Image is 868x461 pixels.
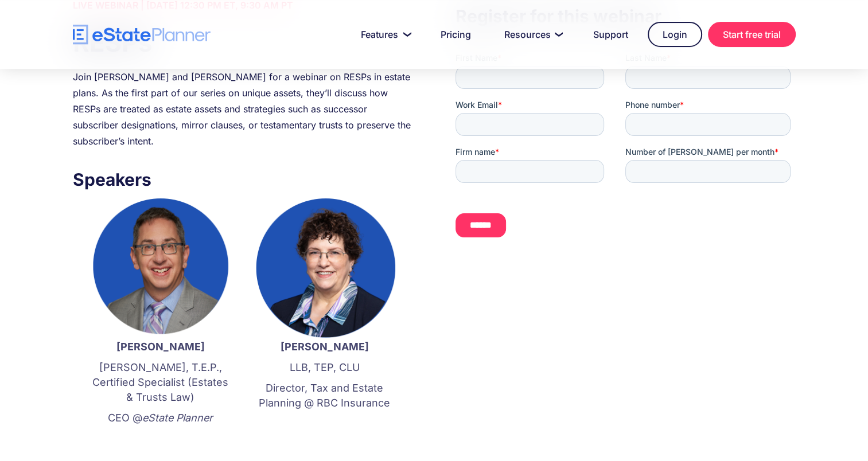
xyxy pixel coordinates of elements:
em: eState Planner [142,412,213,424]
a: Start free trial [708,22,796,47]
div: Join [PERSON_NAME] and [PERSON_NAME] for a webinar on RESPs in estate plans. As the first part of... [73,69,412,149]
a: Support [579,23,642,46]
p: LLB, TEP, CLU [254,360,395,375]
h3: Speakers [73,166,412,193]
a: Resources [491,23,574,46]
strong: [PERSON_NAME] [281,341,369,353]
a: Login [648,22,702,47]
a: Features [347,23,421,46]
p: CEO @ [90,411,231,425]
p: Director, Tax and Estate Planning @ RBC Insurance [254,381,395,411]
strong: [PERSON_NAME] [116,341,205,353]
a: home [73,25,211,45]
a: Pricing [427,23,485,46]
p: [PERSON_NAME], T.E.P., Certified Specialist (Estates & Trusts Law) [90,360,231,405]
p: ‍ [254,416,395,431]
p: ‍ [90,431,231,446]
iframe: Form 0 [456,52,795,257]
